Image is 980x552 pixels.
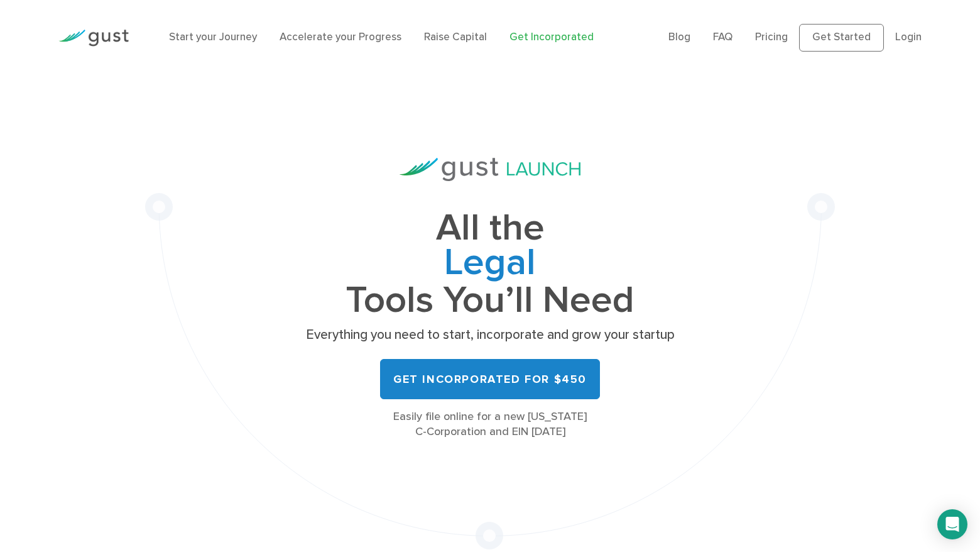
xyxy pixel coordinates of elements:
[280,31,401,43] a: Accelerate your Progress
[302,246,678,284] span: Legal
[755,31,788,43] a: Pricing
[509,31,594,43] a: Get Incorporated
[302,409,678,439] div: Easily file online for a new [US_STATE] C-Corporation and EIN [DATE]
[917,492,980,552] iframe: Chat Widget
[380,359,600,399] a: Get Incorporated for $450
[424,31,487,43] a: Raise Capital
[799,24,884,52] a: Get Started
[169,31,257,43] a: Start your Journey
[302,211,678,317] h1: All the Tools You’ll Need
[302,326,678,344] p: Everything you need to start, incorporate and grow your startup
[58,30,129,47] img: Gust Logo
[713,31,732,43] a: FAQ
[668,31,690,43] a: Blog
[400,158,580,181] img: Gust Launch Logo
[895,31,922,43] a: Login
